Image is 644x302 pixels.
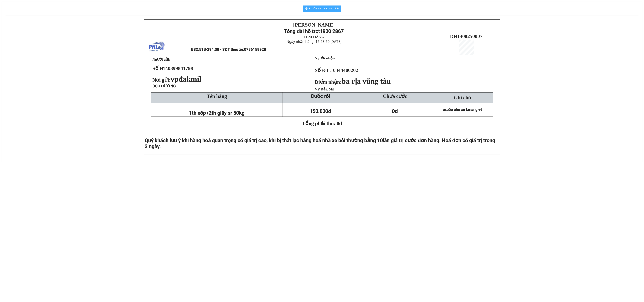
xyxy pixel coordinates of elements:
[315,87,334,91] span: VP Đắk Mil
[310,108,331,114] span: 150.000đ
[171,75,201,83] span: vpđakmil
[152,65,193,71] strong: Số ĐT:
[305,7,308,10] span: printer
[152,77,202,83] span: Nơi gửi:
[244,47,266,52] span: 0786158928
[189,110,245,116] span: 1th xốp+2th giấy sr 50kg
[303,5,341,12] button: printerIn mẫu biên lai tự cấu hình
[191,47,266,52] span: BSX:
[145,137,383,143] span: Quý khách lưu ý khi hàng hoá quan trọng có giá trị cao, khi bị thất lạc hàng hoá nhà xe bồi thườn...
[302,120,342,126] span: Tổng phải thu: 0đ
[284,28,320,34] strong: Tổng đài hỗ trợ:
[168,65,193,71] span: 0399841798
[152,84,176,88] span: DỌC ĐƯỜNG
[450,33,482,39] span: DĐ1408250007
[152,57,170,61] span: Người gửi:
[333,67,358,73] span: 0344400202
[311,93,330,99] strong: Cước rồi
[443,107,482,112] span: cr,bốc cho xe krnang-vt
[383,93,407,99] span: Chưa cước
[454,95,471,100] span: Ghi chú
[199,47,266,52] span: 51B-294.38 - SĐT theo xe:
[315,79,391,85] strong: Điểm nhận:
[320,28,344,34] strong: 1900 2867
[309,7,339,11] span: In mẫu biên lai tự cấu hình
[315,67,332,73] strong: Số ĐT :
[293,22,335,28] strong: [PERSON_NAME]
[286,39,341,44] span: Ngày nhận hàng: 15:28:50 [DATE]
[342,77,391,85] span: ba rịa vũng tàu
[303,35,324,39] strong: TEM HÀNG
[149,39,165,55] img: logo
[145,137,495,149] span: lần giá trị cước đơn hàng. Hoá đơn có giá trị trong 3 ngày.
[207,93,227,99] span: Tên hàng
[315,56,336,60] strong: Người nhận:
[392,108,398,114] span: 0đ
